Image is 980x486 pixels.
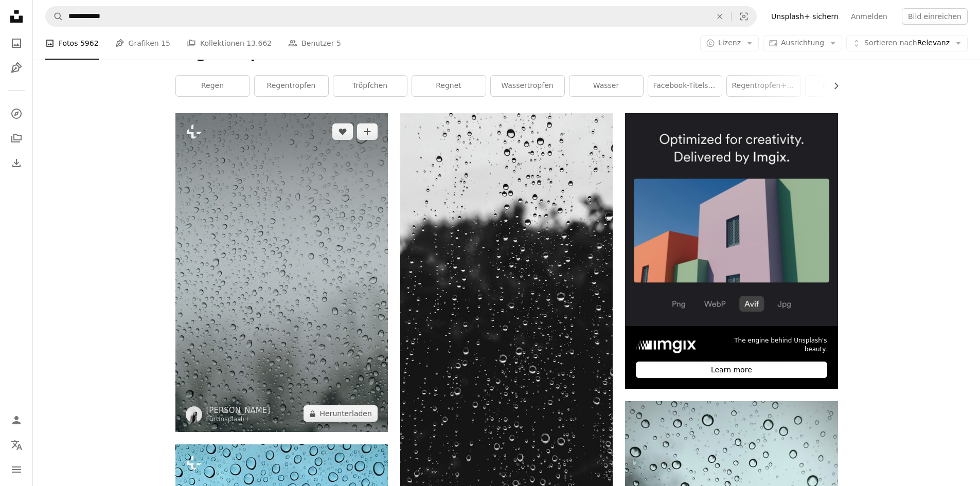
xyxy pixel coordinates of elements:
[45,6,757,27] form: Finden Sie Bildmaterial auf der ganzen Webseite
[625,113,838,326] img: file-1738247664258-dc62e4a6d6d3image
[332,123,353,140] button: Gefällt mir
[6,103,27,124] a: Entdecken
[6,128,27,149] a: Kollektionen
[206,405,271,416] a: [PERSON_NAME]
[304,405,377,422] button: Herunterladen
[625,113,838,389] a: The engine behind Unsplash's beauty.Learn more
[176,76,250,96] a: Regen
[255,76,328,96] a: Regentropfen
[700,35,759,51] button: Lizenz
[636,337,696,353] img: file-1738246957937-1ee55d8b7970
[288,27,341,60] a: Benutzer 5
[333,76,407,96] a: Tröpfchen
[186,406,202,423] img: Zum Profil von Mathilde Langevin
[357,123,378,140] button: Zu Kollektion hinzufügen
[216,416,250,423] a: Unsplash+
[763,35,842,51] button: Ausrichtung
[727,76,800,96] a: Regentropfen+Glas
[412,76,486,96] a: Regnet
[6,435,27,455] button: Sprache
[806,76,879,96] a: regnerisch
[846,35,968,51] button: Sortieren nachRelevanz
[845,8,894,25] a: Anmelden
[6,153,27,173] a: Bisherige Downloads
[246,38,272,49] span: 13.662
[6,58,27,78] a: Grafiken
[491,76,564,96] a: Wassertropfen
[765,8,845,25] a: Unsplash+ sichern
[864,38,950,48] span: Relevanz
[206,416,271,424] div: Für
[175,268,388,277] a: Regentropfen auf ein Fenster mit Bäumen im Hintergrund
[827,76,838,96] button: Liste nach rechts verschieben
[710,336,827,354] span: The engine behind Unsplash's beauty.
[902,8,968,25] button: Bild einreichen
[175,113,388,432] img: Regentropfen auf ein Fenster mit Bäumen im Hintergrund
[708,7,731,26] button: Löschen
[718,39,741,47] span: Lizenz
[781,39,824,47] span: Ausrichtung
[6,459,27,480] button: Menü
[115,27,170,60] a: Grafiken 15
[46,7,63,26] button: Unsplash suchen
[400,297,613,307] a: Wassertau am Fenster
[161,38,170,49] span: 15
[648,76,722,96] a: Facebook-Titelseite
[636,362,827,378] div: Learn more
[732,7,756,26] button: Visuelle Suche
[6,6,27,29] a: Startseite — Unsplash
[187,27,272,60] a: Kollektionen 13.662
[6,33,27,53] a: Fotos
[864,39,917,47] span: Sortieren nach
[6,410,27,430] a: Anmelden / Registrieren
[569,76,643,96] a: Wasser
[336,38,341,49] span: 5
